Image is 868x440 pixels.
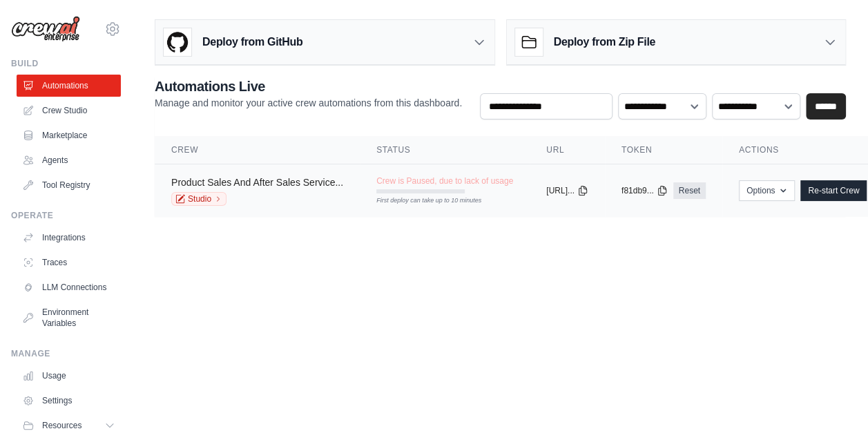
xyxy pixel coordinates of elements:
p: Manage and monitor your active crew automations from this dashboard. [155,96,462,110]
a: Marketplace [17,124,121,146]
a: Usage [17,365,121,387]
button: f81db9... [621,185,668,196]
span: Resources [42,420,81,431]
div: Build [11,58,121,69]
a: Studio [171,192,226,206]
th: Token [605,136,722,164]
a: Agents [17,149,121,171]
h3: Deploy from GitHub [202,34,302,50]
a: Re-start Crew [800,180,867,201]
button: Options [739,180,795,201]
a: Product Sales And After Sales Service... [171,177,343,188]
img: GitHub Logo [164,28,191,56]
a: Environment Variables [17,301,121,334]
th: Status [360,136,530,164]
a: Crew Studio [17,99,121,122]
a: Integrations [17,227,121,249]
h2: Automations Live [155,77,462,96]
th: Crew [155,136,360,164]
a: Reset [673,182,706,199]
th: URL [530,136,605,164]
a: Settings [17,390,121,412]
a: Traces [17,251,121,274]
a: Tool Registry [17,174,121,196]
a: Automations [17,75,121,97]
div: Operate [11,210,121,221]
a: LLM Connections [17,276,121,298]
span: Crew is Paused, due to lack of usage [376,175,513,186]
img: Logo [11,16,80,42]
button: Resources [17,414,121,437]
h3: Deploy from Zip File [554,34,655,50]
div: First deploy can take up to 10 minutes [376,196,465,206]
div: Manage [11,348,121,359]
